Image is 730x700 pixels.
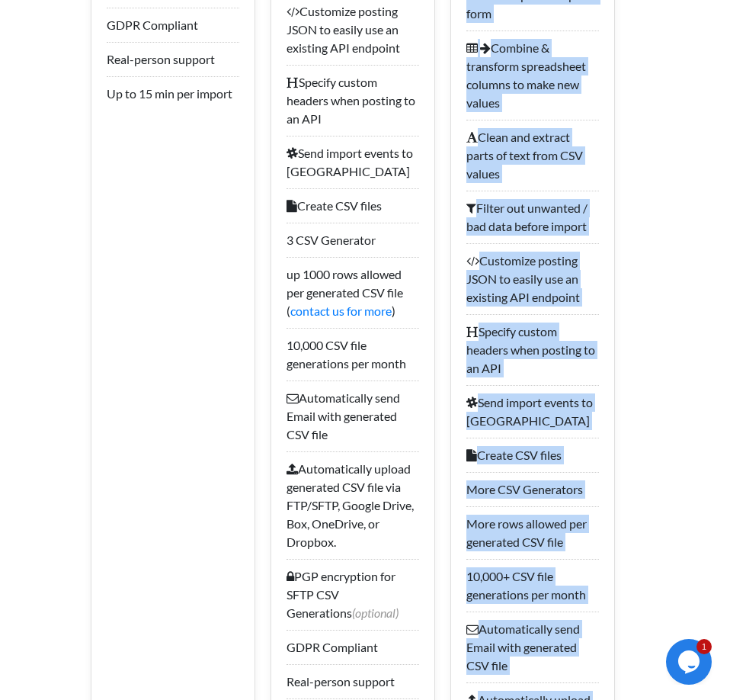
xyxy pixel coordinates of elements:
[287,257,419,328] li: up 1000 rows allowed per generated CSV file ( )
[107,8,239,42] li: GDPR Compliant
[466,438,599,472] li: Create CSV files
[466,191,599,243] li: Filter out unwanted / bad data before import
[466,314,599,385] li: Specify custom headers when posting to an API
[466,120,599,191] li: Clean and extract parts of text from CSV values
[287,664,419,698] li: Real-person support
[466,612,599,682] li: Automatically send Email with generated CSV file
[287,630,419,664] li: GDPR Compliant
[287,451,419,559] li: Automatically upload generated CSV file via FTP/SFTP, Google Drive, Box, OneDrive, or Dropbox.
[287,328,419,381] li: 10,000 CSV file generations per month
[287,65,419,136] li: Specify custom headers when posting to an API
[466,31,599,120] li: Combine & transform spreadsheet columns to make new values
[287,136,419,188] li: Send import events to [GEOGRAPHIC_DATA]
[287,559,419,630] li: PGP encryption for SFTP CSV Generations
[466,472,599,506] li: More CSV Generators
[287,381,419,451] li: Automatically send Email with generated CSV file
[287,188,419,223] li: Create CSV files
[466,559,599,612] li: 10,000+ CSV file generations per month
[466,506,599,559] li: More rows allowed per generated CSV file
[466,243,599,314] li: Customize posting JSON to easily use an existing API endpoint
[287,223,419,257] li: 3 CSV Generator
[107,76,239,111] li: Up to 15 min per import
[107,42,239,76] li: Real-person support
[666,639,715,685] iframe: chat widget
[290,303,392,318] a: contact us for more
[466,385,599,438] li: Send import events to [GEOGRAPHIC_DATA]
[352,605,399,620] span: (optional)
